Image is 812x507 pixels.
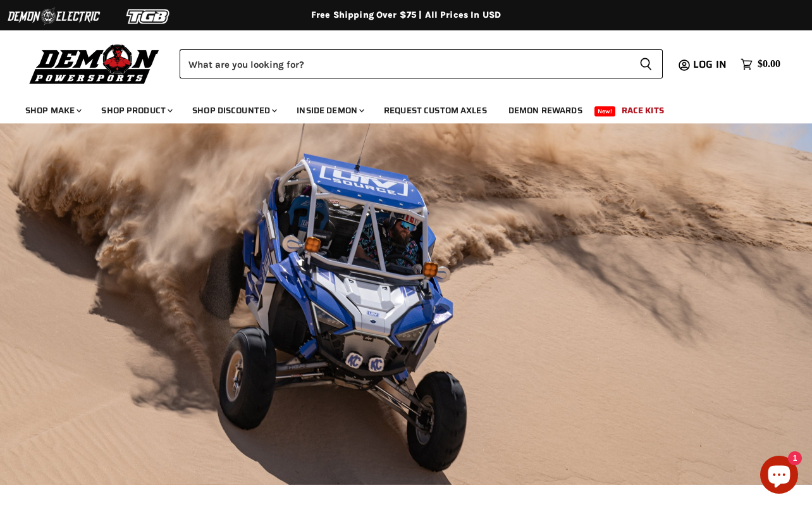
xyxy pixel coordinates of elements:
[758,58,780,70] span: $0.00
[183,97,285,123] a: Shop Discounted
[612,97,674,123] a: Race Kits
[16,97,89,123] a: Shop Make
[16,92,777,123] ul: Main menu
[180,49,629,78] input: Search
[734,55,787,73] a: $0.00
[687,59,734,70] a: Log in
[594,106,616,116] span: New!
[101,4,196,28] img: TGB Logo 2
[499,97,592,123] a: Demon Rewards
[180,49,663,78] form: Product
[6,4,101,28] img: Demon Electric Logo 2
[287,97,372,123] a: Inside Demon
[92,97,180,123] a: Shop Product
[629,49,663,78] button: Search
[25,41,164,86] img: Demon Powersports
[693,56,727,72] span: Log in
[756,456,802,497] inbox-online-store-chat: Shopify online store chat
[374,97,496,123] a: Request Custom Axles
